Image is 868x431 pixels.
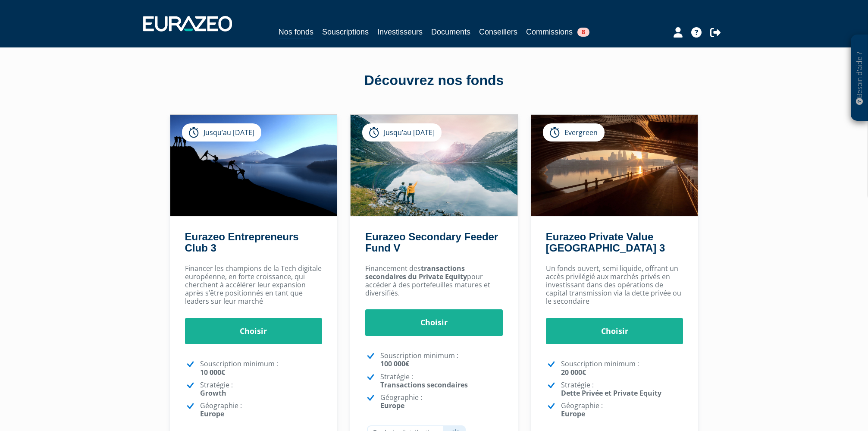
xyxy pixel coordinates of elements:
[546,264,683,306] p: Un fonds ouvert, semi liquide, offrant un accès privilégié aux marchés privés en investissant dan...
[531,115,698,216] img: Eurazeo Private Value Europe 3
[526,26,589,38] a: Commissions8
[351,115,517,216] img: Eurazeo Secondary Feeder Fund V
[143,16,232,31] img: 1732889491-logotype_eurazeo_blanc_rvb.png
[182,123,261,142] div: Jusqu’au [DATE]
[561,409,585,418] strong: Europe
[200,381,323,397] p: Stratégie :
[561,381,683,397] p: Stratégie :
[380,380,468,390] strong: Transactions secondaires
[188,71,680,91] div: Découvrez nos fonds
[577,28,589,37] span: 8
[322,26,369,38] a: Souscriptions
[479,26,517,38] a: Conseillers
[380,373,503,389] p: Stratégie :
[377,26,423,38] a: Investisseurs
[185,231,299,254] a: Eurazeo Entrepreneurs Club 3
[200,409,224,418] strong: Europe
[380,359,409,368] strong: 100 000€
[200,368,225,377] strong: 10 000€
[365,231,498,254] a: Eurazeo Secondary Feeder Fund V
[431,26,470,38] a: Documents
[855,39,865,117] p: Besoin d'aide ?
[561,402,683,418] p: Géographie :
[543,123,605,142] div: Evergreen
[200,360,323,376] p: Souscription minimum :
[279,26,313,39] a: Nos fonds
[365,264,503,298] p: Financement des pour accéder à des portefeuilles matures et diversifiés.
[200,402,323,418] p: Géographie :
[561,368,586,377] strong: 20 000€
[362,123,442,142] div: Jusqu’au [DATE]
[561,360,683,376] p: Souscription minimum :
[561,388,661,398] strong: Dette Privée et Private Equity
[380,401,404,410] strong: Europe
[546,318,683,345] a: Choisir
[380,352,503,368] p: Souscription minimum :
[185,318,323,345] a: Choisir
[546,231,665,254] a: Eurazeo Private Value [GEOGRAPHIC_DATA] 3
[365,264,467,281] strong: transactions secondaires du Private Equity
[170,115,337,216] img: Eurazeo Entrepreneurs Club 3
[200,388,226,398] strong: Growth
[380,393,503,410] p: Géographie :
[185,264,323,306] p: Financer les champions de la Tech digitale européenne, en forte croissance, qui cherchent à accél...
[365,309,503,336] a: Choisir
